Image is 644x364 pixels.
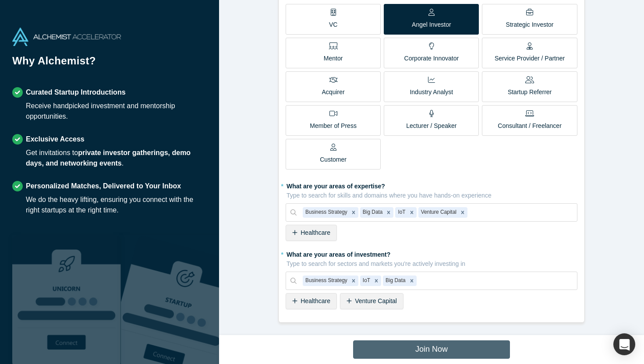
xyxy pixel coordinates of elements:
[340,293,403,309] div: Venture Capital
[310,121,357,131] p: Member of Press
[12,28,121,46] img: Alchemist Accelerator Logo
[406,121,456,131] p: Lecturer / Speaker
[353,340,510,359] button: Join Now
[407,276,417,286] div: Remove Big Data
[329,20,337,29] p: VC
[355,297,397,304] span: Venture Capital
[287,259,577,269] p: Type to search for sectors and markets you're actively investing in
[395,207,407,218] div: IoT
[322,88,345,97] p: Acquirer
[26,101,207,122] div: Receive handpicked investment and mentorship opportunities.
[286,247,577,269] label: What are your areas of investment?
[303,276,349,286] div: Business Strategy
[495,54,565,63] p: Service Provider / Partner
[26,135,85,143] strong: Exclusive Access
[12,235,121,364] img: Robust Technologies
[360,276,372,286] div: IoT
[412,20,451,29] p: Angel Investor
[301,297,330,304] span: Healthcare
[349,276,358,286] div: Remove Business Strategy
[303,207,349,218] div: Business Strategy
[26,88,126,96] strong: Curated Startup Introductions
[407,207,417,218] div: Remove IoT
[383,276,407,286] div: Big Data
[410,88,453,97] p: Industry Analyst
[508,88,552,97] p: Startup Referrer
[121,235,230,364] img: Prism AI
[26,182,181,190] strong: Personalized Matches, Delivered to Your Inbox
[349,207,358,218] div: Remove Business Strategy
[286,225,337,241] div: Healthcare
[458,207,467,218] div: Remove Venture Capital
[301,229,330,236] span: Healthcare
[418,207,458,218] div: Venture Capital
[286,293,337,309] div: Healthcare
[324,54,343,63] p: Mentor
[26,149,191,167] b: private investor gatherings, demo days, and networking events
[384,207,393,218] div: Remove Big Data
[26,148,207,169] div: Get invitations to .
[287,191,577,200] p: Type to search for skills and domains where you have hands-on experience
[286,179,577,200] label: What are your areas of expertise?
[12,53,207,75] h1: Why Alchemist?
[372,276,381,286] div: Remove IoT
[498,121,562,131] p: Consultant / Freelancer
[26,194,207,216] div: We do the heavy lifting, ensuring you connect with the right startups at the right time.
[506,20,554,29] p: Strategic Investor
[360,207,384,218] div: Big Data
[404,54,459,63] p: Corporate Innovator
[320,155,347,164] p: Customer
